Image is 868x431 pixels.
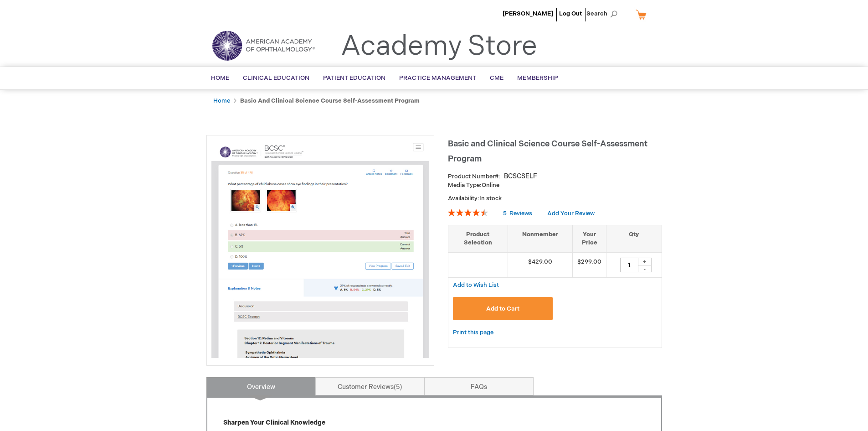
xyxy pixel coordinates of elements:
[573,225,606,252] th: Your Price
[448,181,662,190] p: Online
[448,194,662,203] p: Availability:
[486,305,519,312] span: Add to Cart
[503,10,553,17] a: [PERSON_NAME]
[240,97,420,104] strong: Basic and Clinical Science Course Self-Assessment Program
[638,258,652,265] div: +
[479,195,502,202] span: In stock
[490,74,503,82] span: CME
[573,252,606,277] td: $299.00
[503,210,507,217] span: 5
[211,140,429,358] img: Basic and Clinical Science Course Self-Assessment Program
[448,225,508,252] th: Product Selection
[448,173,500,180] strong: Product Number
[508,252,573,277] td: $429.00
[509,210,532,217] span: Reviews
[211,74,229,82] span: Home
[503,210,534,217] a: 5 Reviews
[547,210,595,217] a: Add Your Review
[448,209,488,216] div: 92%
[341,30,537,63] a: Academy Store
[559,10,582,17] a: Log Out
[504,172,537,181] div: BCSCSELF
[606,225,662,252] th: Qty
[453,297,553,320] button: Add to Cart
[448,139,647,164] span: Basic and Clinical Science Course Self-Assessment Program
[315,377,425,395] a: Customer Reviews5
[448,182,482,189] strong: Media Type:
[620,258,638,272] input: Qty
[394,383,402,391] span: 5
[323,74,385,82] span: Patient Education
[223,419,325,426] strong: Sharpen Your Clinical Knowledge
[453,281,499,289] a: Add to Wish List
[638,265,652,272] div: -
[213,97,230,104] a: Home
[424,377,534,395] a: FAQs
[206,377,316,395] a: Overview
[453,327,493,338] a: Print this page
[586,5,621,23] span: Search
[517,74,558,82] span: Membership
[243,74,309,82] span: Clinical Education
[453,281,499,289] span: Add to Wish List
[508,225,573,252] th: Nonmember
[399,74,476,82] span: Practice Management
